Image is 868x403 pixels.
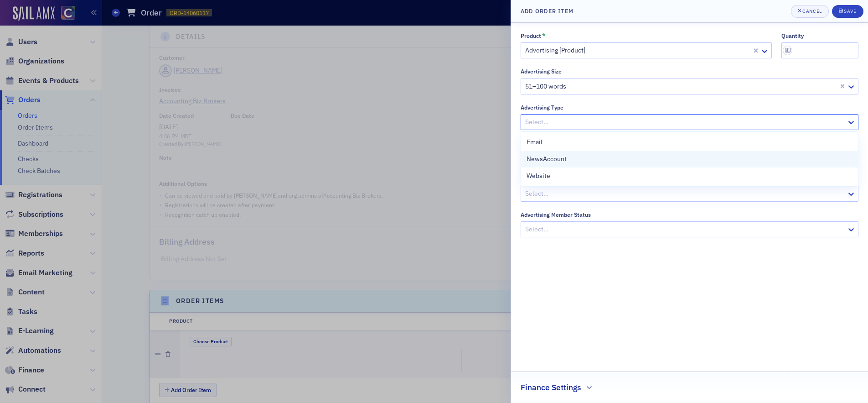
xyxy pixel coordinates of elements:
button: Cancel [791,5,829,18]
div: Save [844,9,856,14]
span: NewsAccount [527,154,567,164]
div: Product [521,32,541,39]
div: Advertising Size [521,68,562,75]
div: Advertising Member Status [521,211,591,218]
div: Advertising Type [521,104,563,111]
span: Email [527,137,542,147]
span: Website [527,171,550,181]
h2: Finance Settings [521,382,581,393]
abbr: This field is required [542,32,546,39]
div: quantity [781,32,804,39]
button: Save [832,5,863,18]
div: Cancel [802,9,821,14]
h4: Add Order Item [521,7,573,15]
